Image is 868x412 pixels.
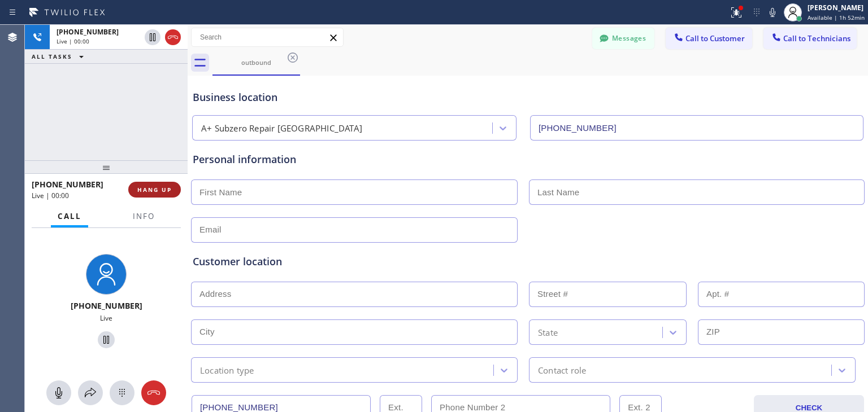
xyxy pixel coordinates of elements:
[666,28,752,49] button: Call to Customer
[191,217,518,243] input: Email
[145,29,160,45] button: Hold Customer
[141,380,166,405] button: Hang up
[763,28,857,49] button: Call to Technicians
[32,52,72,60] span: ALL TASKS
[128,182,181,198] button: HANG UP
[685,33,745,43] span: Call to Customer
[538,363,586,376] div: Contact role
[137,186,172,194] span: HANG UP
[200,363,254,376] div: Location type
[100,313,112,323] span: Live
[25,50,95,63] button: ALL TASKS
[529,282,687,307] input: Street #
[698,319,865,345] input: ZIP
[165,29,181,45] button: Hang up
[193,90,863,105] div: Business location
[51,205,88,227] button: Call
[698,282,865,307] input: Apt. #
[32,179,103,190] span: [PHONE_NUMBER]
[214,58,299,67] div: outbound
[529,179,865,205] input: Last Name
[765,5,780,20] button: Mute
[78,380,103,405] button: Open directory
[191,282,518,307] input: Address
[58,211,81,221] span: Call
[191,319,518,345] input: City
[126,205,162,227] button: Info
[808,14,865,21] span: Available | 1h 52min
[32,191,69,200] span: Live | 00:00
[46,380,71,405] button: Mute
[192,28,343,46] input: Search
[71,300,142,311] span: [PHONE_NUMBER]
[191,179,518,205] input: First Name
[98,331,115,348] button: Hold Customer
[808,3,865,12] div: [PERSON_NAME]
[201,122,362,135] div: A+ Subzero Repair [GEOGRAPHIC_DATA]
[57,37,89,45] span: Live | 00:00
[530,115,863,141] input: Phone Number
[193,152,863,167] div: Personal information
[783,33,850,43] span: Call to Technicians
[538,326,558,339] div: State
[57,27,119,37] span: [PHONE_NUMBER]
[133,211,155,221] span: Info
[110,380,134,405] button: Open dialpad
[193,254,863,269] div: Customer location
[592,28,654,49] button: Messages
